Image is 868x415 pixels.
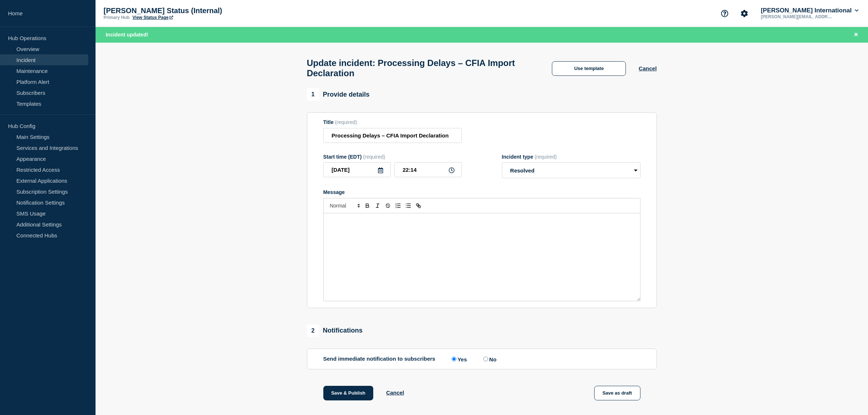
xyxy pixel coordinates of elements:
button: Toggle strikethrough text [383,201,393,210]
label: Yes [450,356,467,362]
span: (required) [335,119,357,125]
button: Toggle ordered list [393,201,403,210]
h1: Update incident: Processing Delays – CFIA Import Declaration [307,58,540,78]
span: (required) [535,154,557,160]
button: Account settings [737,6,752,21]
input: HH:MM [394,162,462,177]
a: View Status Page [132,15,173,20]
p: [PERSON_NAME] Status (Internal) [104,7,249,15]
span: Font size [327,201,362,210]
div: Provide details [307,88,370,101]
button: Toggle bulleted list [403,201,413,210]
button: Save & Publish [323,386,374,400]
p: Send immediate notification to subscribers [323,356,436,362]
input: Yes [452,357,456,361]
div: Notifications [307,325,363,337]
div: Title [323,119,462,125]
button: Cancel [386,389,404,396]
button: Toggle italic text [373,201,383,210]
input: Title [323,128,462,143]
label: No [482,356,497,362]
input: No [483,357,488,361]
span: Incident updated! [106,32,148,38]
button: Support [717,6,732,21]
button: [PERSON_NAME] International [759,7,860,14]
div: Message [324,213,640,301]
input: YYYY-MM-DD [323,162,391,177]
p: Primary Hub [104,15,129,20]
span: 2 [307,325,319,337]
button: Toggle bold text [362,201,373,210]
div: Send immediate notification to subscribers [323,356,641,362]
button: Close banner [852,31,861,39]
button: Toggle link [413,201,424,210]
div: Start time (EDT) [323,154,462,160]
button: Cancel [639,65,657,71]
span: 1 [307,88,319,101]
span: (required) [363,154,385,160]
div: Message [323,189,641,195]
button: Save as draft [594,386,641,400]
select: Incident type [502,162,641,178]
div: Incident type [502,154,641,160]
p: [PERSON_NAME][EMAIL_ADDRESS][PERSON_NAME][DOMAIN_NAME] [759,14,835,19]
button: Use template [552,61,626,76]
